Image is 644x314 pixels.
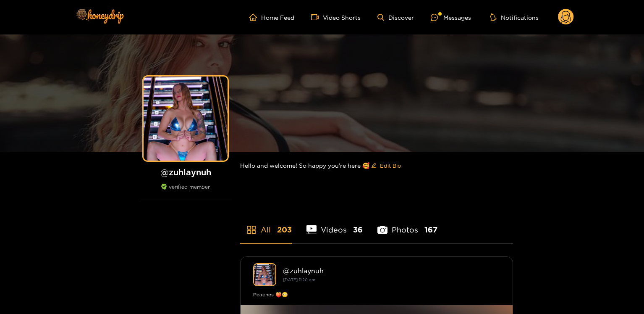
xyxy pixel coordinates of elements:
li: All [240,206,292,243]
div: Hello and welcome! So happy you’re here 🥰 [240,152,513,179]
span: 36 [353,224,363,235]
a: Video Shorts [311,13,361,21]
span: video-camera [311,13,323,21]
button: editEdit Bio [369,159,403,172]
span: 203 [277,224,292,235]
small: [DATE] 11:20 am [283,277,315,282]
span: home [249,13,261,21]
li: Videos [306,206,363,243]
div: @ zuhlaynuh [283,267,500,274]
div: Messages [431,13,471,22]
span: 167 [424,224,437,235]
a: Home Feed [249,13,294,21]
span: edit [371,163,377,169]
span: appstore [246,225,257,235]
span: Edit Bio [380,161,401,170]
button: Notifications [488,13,541,21]
div: verified member [139,184,232,199]
li: Photos [377,206,437,243]
img: zuhlaynuh [253,263,276,286]
h1: @ zuhlaynuh [139,167,232,177]
div: Peaches 🍑😳 [253,290,500,299]
a: Discover [377,14,414,21]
